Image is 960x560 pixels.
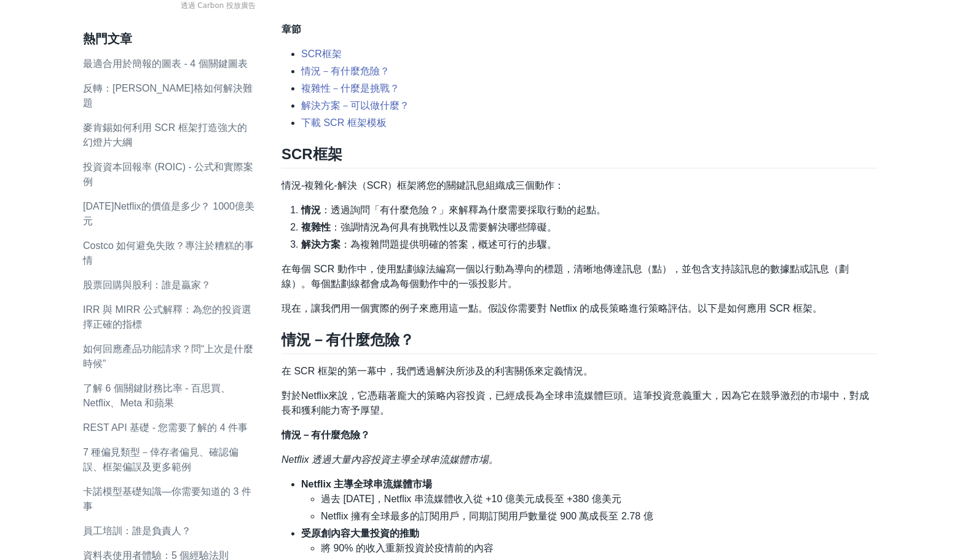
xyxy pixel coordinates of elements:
font: 解決方案 [301,239,340,250]
font: SCR框架 [281,146,342,162]
a: 員工培訓：誰是負責人？ [83,526,191,536]
a: 7 種偏見類型－倖存者偏見、確認偏誤、框架偏誤及更多範例 [83,447,238,472]
font: 現在，讓我們用一個實際的例子來應用這一點。假設你需要對 Netflix 的成長策略進行策略評估。以下是如何應用 SCR 框架。 [281,303,822,314]
a: 解決方案－可以做什麼？ [301,100,409,111]
font: 在 SCR 框架的第一幕中，我們透過解決所涉及的利害關係來定義情況。 [281,366,593,376]
font: 情況－有什麼危險？ [281,430,370,440]
a: 情況－有什麼危險？ [301,66,390,76]
font: 受原創內容大量投資的推動 [301,528,419,538]
a: SCR框架 [301,49,342,59]
a: 股票回購與股利：誰是贏家？ [83,280,211,290]
font: ：為複雜問題提供明確的答案，概述可行的步驟。 [340,239,557,250]
a: 麥肯錫如何利用 SCR 框架打造強大的幻燈片大綱 [83,122,247,148]
font: Netflix 擁有全球最多的訂閱用戶，同期訂閱用戶數量從 900 萬成長至 2.78 億 [321,511,653,521]
a: [DATE]Netflix的價值是多少？ 1000億美元 [83,201,254,226]
a: 如何回應產品功能請求？問“上次是什麼時候” [83,344,253,369]
font: 過去 [DATE]，Netflix 串流媒體收入從 +10 億美元成長至 +380 億美元 [321,494,621,504]
a: 複雜性－什麼是挑戰？ [301,83,399,93]
font: 熱門文章 [83,32,132,45]
font: 透過 Carbon 投放廣告 [181,1,256,10]
font: 複雜性 [301,222,331,232]
font: Netflix 主導全球串流媒體市場 [301,479,432,489]
a: 反轉：[PERSON_NAME]格如何解決難題 [83,83,253,108]
font: 情況-複雜化-解決（SCR）框架將您的關鍵訊息組織成三個動作： [281,180,564,191]
font: 情況 [301,205,321,215]
font: ：強調情況為何具有挑戰性以及需要解決哪些障礙。 [331,222,557,232]
font: 在每個 SCR 動作中，使用點劃線法編寫一個以行動為導向的標題，清晰地傳達訊息（點），並包含支持該訊息的數據點或訊息（劃線）。每個點劃線都會成為每個動作中的一張投影片。 [281,264,849,289]
a: 最適合用於簡報的圖表 - 4 個關鍵圖表 [83,58,248,69]
font: ：透過詢問「有什麼危險？」來解釋為什麼需要採取行動的起點。 [321,205,606,215]
a: IRR 與 MIRR 公式解釋：為您的投資選擇正確的指標 [83,304,251,329]
a: 投資資本回報率 (ROIC) - 公式和實際案例 [83,162,253,187]
a: 下載 SCR 框架模板 [301,117,387,128]
a: REST API 基礎 - 您需要了解的 4 件事 [83,422,248,433]
a: 卡諾模型基礎知識—你需要知道的 3 件事 [83,486,251,511]
font: Netflix 透過大量內容投資主導全球串流媒體市場。 [281,454,498,465]
font: 將 90% 的收入重新投資於疫情前的內容 [321,543,494,553]
font: 情況－有什麼危險？ [281,331,414,348]
a: Costco 如何避免失敗？專注於糟糕的事情 [83,240,254,266]
font: 對於Netflix來說，它憑藉著龐大的策略內容投資，已經成長為全球串流媒體巨頭。這筆投資意義重大，因為它在競爭激烈的市場中，對成長和獲利能力寄予厚望。 [281,390,869,416]
a: 透過 Carbon 投放廣告 [83,1,256,12]
a: 了解 6 個關鍵財務比率 - 百思買、Netflix、Meta 和蘋果 [83,383,230,408]
font: 章節 [281,24,301,34]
